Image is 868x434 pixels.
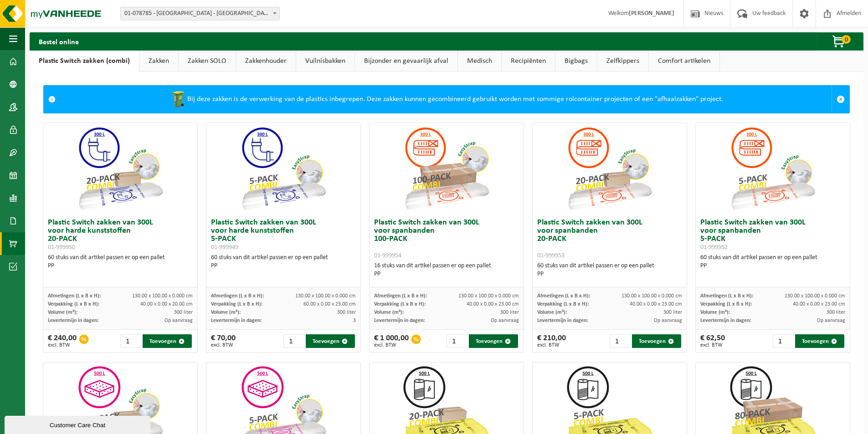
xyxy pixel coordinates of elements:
[139,51,178,71] a: Zakken
[630,301,682,307] span: 40.00 x 0.00 x 23.00 cm
[140,301,193,307] span: 40.00 x 0.00 x 20.00 cm
[337,310,356,315] span: 300 liter
[663,310,682,315] span: 300 liter
[75,123,166,214] img: 01-999950
[211,244,238,251] span: 01-999949
[795,334,844,348] button: Toevoegen
[355,51,457,71] a: Bijzonder en gevaarlijk afval
[374,252,401,259] span: 01-999954
[60,86,832,113] div: Bij deze zakken is de verwerking van de plastics inbegrepen. Deze zakken kunnen gecombineerd gebr...
[374,334,409,348] div: € 1 000,00
[537,252,565,259] span: 01-999953
[211,254,356,270] div: 60 stuks van dit artikel passen er op een pallet
[374,318,425,323] span: Levertermijn in dagen:
[727,123,818,214] img: 01-999952
[48,219,193,251] h3: Plastic Switch zakken van 300L voor harde kunststoffen 20-PACK
[211,310,241,315] span: Volume (m³):
[211,318,262,323] span: Levertermijn in dagen:
[48,310,77,315] span: Volume (m³):
[143,334,192,348] button: Toevoegen
[447,334,468,348] input: 1
[537,334,566,348] div: € 210,00
[5,414,152,434] iframe: chat widget
[236,51,296,71] a: Zakkenhouder
[211,342,236,348] span: excl. BTW
[700,293,753,299] span: Afmetingen (L x B x H):
[120,334,142,348] input: 1
[374,270,519,278] div: PP
[211,262,356,270] div: PP
[773,334,794,348] input: 1
[164,318,193,323] span: Op aanvraag
[537,270,682,278] div: PP
[700,310,730,315] span: Volume (m³):
[700,254,845,270] div: 60 stuks van dit artikel passen er op een pallet
[211,334,236,348] div: € 70,00
[48,262,193,270] div: PP
[700,244,728,251] span: 01-999952
[817,32,863,51] button: 0
[621,293,682,299] span: 130.00 x 100.00 x 0.000 cm
[700,318,751,323] span: Levertermijn in dagen:
[700,342,725,348] span: excl. BTW
[48,254,193,270] div: 60 stuks van dit artikel passen er op een pallet
[793,301,845,307] span: 40.00 x 0.00 x 23.00 cm
[629,10,674,17] strong: [PERSON_NAME]
[374,310,404,315] span: Volume (m³):
[700,301,752,307] span: Verpakking (L x B x H):
[283,334,305,348] input: 1
[48,293,101,299] span: Afmetingen (L x B x H):
[121,7,279,20] span: 01-078785 - HOLCRO NV - CROWN PLAZA ANTWERP - ANTWERPEN
[502,51,555,71] a: Recipiënten
[537,219,682,260] h3: Plastic Switch zakken van 300L voor spanbanden 20-PACK
[555,51,597,71] a: Bigbags
[469,334,518,348] button: Toevoegen
[537,301,589,307] span: Verpakking (L x B x H):
[500,310,519,315] span: 300 liter
[374,219,519,260] h3: Plastic Switch zakken van 300L voor spanbanden 100-PACK
[654,318,682,323] span: Op aanvraag
[169,90,187,108] img: WB-0240-HPE-GN-50.png
[458,51,501,71] a: Medisch
[458,293,519,299] span: 130.00 x 100.00 x 0.000 cm
[817,318,845,323] span: Op aanvraag
[785,293,845,299] span: 130.00 x 100.00 x 0.000 cm
[48,301,99,307] span: Verpakking (L x B x H):
[30,32,88,50] h2: Bestel online
[48,244,75,251] span: 01-999950
[700,262,845,270] div: PP
[700,334,725,348] div: € 62,50
[491,318,519,323] span: Op aanvraag
[597,51,648,71] a: Zelfkippers
[238,123,329,214] img: 01-999949
[537,262,682,278] div: 60 stuks van dit artikel passen er op een pallet
[610,334,631,348] input: 1
[48,342,77,348] span: excl. BTW
[211,293,264,299] span: Afmetingen (L x B x H):
[537,293,590,299] span: Afmetingen (L x B x H):
[374,301,426,307] span: Verpakking (L x B x H):
[48,318,98,323] span: Levertermijn in dagen:
[132,293,193,299] span: 130.00 x 100.00 x 0.000 cm
[295,293,356,299] span: 130.00 x 100.00 x 0.000 cm
[353,318,356,323] span: 3
[374,262,519,278] div: 16 stuks van dit artikel passen er op een pallet
[537,318,588,323] span: Levertermijn in dagen:
[832,86,849,113] a: Sluit melding
[296,51,354,71] a: Vuilnisbakken
[700,219,845,251] h3: Plastic Switch zakken van 300L voor spanbanden 5-PACK
[120,7,280,20] span: 01-078785 - HOLCRO NV - CROWN PLAZA ANTWERP - ANTWERPEN
[467,301,519,307] span: 40.00 x 0.00 x 23.00 cm
[48,334,77,348] div: € 240,00
[374,293,427,299] span: Afmetingen (L x B x H):
[30,51,139,71] a: Plastic Switch zakken (combi)
[827,310,845,315] span: 300 liter
[537,342,566,348] span: excl. BTW
[303,301,356,307] span: 60.00 x 0.00 x 23.00 cm
[211,301,262,307] span: Verpakking (L x B x H):
[174,310,193,315] span: 300 liter
[374,342,409,348] span: excl. BTW
[306,334,355,348] button: Toevoegen
[842,35,851,44] span: 0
